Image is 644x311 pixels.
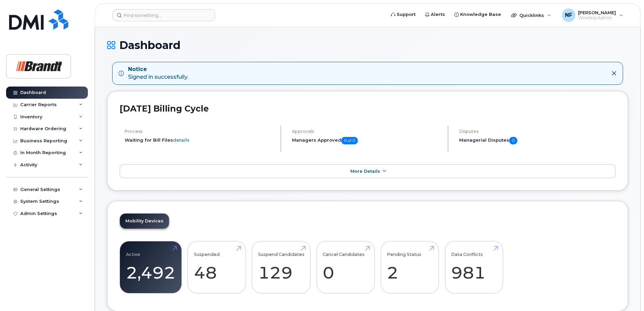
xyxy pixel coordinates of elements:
span: 0 [509,137,517,144]
h5: Managers Approved [292,137,442,144]
a: Suspend Candidates 129 [258,245,304,290]
div: Signed in successfully. [128,66,188,81]
a: details [173,137,190,143]
a: Data Conflicts 981 [451,245,497,290]
strong: Notice [128,66,188,73]
h4: Approvals [292,129,442,134]
a: Active 2,492 [126,245,175,290]
h1: Dashboard [107,39,628,51]
li: Waiting for Bill Files [125,137,275,143]
a: Cancel Candidates 0 [323,245,368,290]
h4: Disputes [459,129,616,134]
h2: [DATE] Billing Cycle [120,103,616,114]
h4: Process [125,129,275,134]
a: Mobility Devices [120,214,169,229]
a: Suspended 48 [194,245,240,290]
span: 0 of 0 [341,137,358,144]
a: Pending Status 2 [387,245,432,290]
span: More Details [350,169,380,174]
h5: Managerial Disputes [459,137,616,144]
